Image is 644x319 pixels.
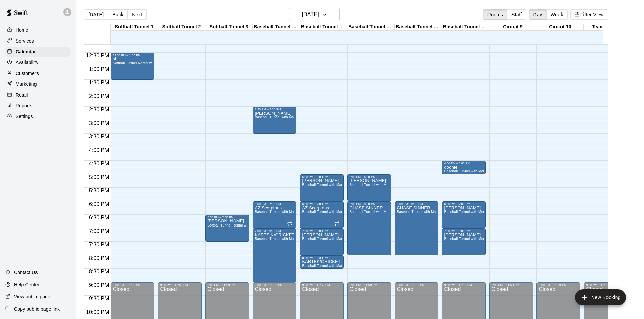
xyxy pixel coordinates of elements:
span: 1:30 PM [87,80,111,85]
div: 7:00 PM – 9:00 PM [255,229,294,233]
p: Help Center [14,281,40,288]
div: Baseball Tunnel 8 (Mound) [442,24,489,30]
div: 8:00 PM – 8:30 PM: KARTEK/CRICKET [300,255,344,269]
div: Softball Tunnel 3 [205,24,253,30]
span: 9:00 PM [87,282,111,288]
span: 6:00 PM [87,201,111,207]
p: Calendar [16,48,36,55]
span: Baseball Tunnel with Mound [444,237,489,241]
div: 9:00 PM – 11:59 PM [539,283,578,287]
span: 2:30 PM [87,107,111,112]
div: 7:00 PM – 9:00 PM: KARTSIK/CRICKET [253,228,296,282]
div: 9:00 PM – 11:59 PM [397,283,436,287]
p: View public page [14,293,50,300]
button: Back [108,9,128,20]
div: 6:30 PM – 7:30 PM [207,216,247,219]
span: 3:30 PM [87,134,111,139]
span: 8:00 PM [87,255,111,261]
div: Baseball Tunnel 4 (Machine) [253,24,300,30]
button: Day [529,9,547,20]
div: 9:00 PM – 11:59 PM [491,283,531,287]
button: Next [127,9,146,20]
div: Circuit 9 [489,24,536,30]
div: 6:00 PM – 7:00 PM [302,202,342,206]
p: Home [16,27,28,33]
span: Recurring event [334,221,340,227]
span: Baseball Tunnel with Machine [397,210,445,214]
span: Softball Tunnel Rental with Machine [207,223,265,227]
p: Marketing [16,81,37,87]
div: 6:00 PM – 8:00 PM: CHASE SINNER [395,201,438,255]
div: 9:00 PM – 11:59 PM [160,283,200,287]
span: Softball Tunnel Rental with Machine [113,61,170,65]
p: Customers [16,70,39,77]
span: Baseball Tunnel with Mound [444,169,489,173]
div: Baseball Tunnel 7 (Mound/Machine) [395,24,442,30]
div: 9:00 PM – 11:59 PM [349,283,389,287]
button: [DATE] [289,8,340,21]
a: Services [5,36,71,46]
div: 4:30 PM – 5:00 PM [444,162,484,165]
span: 7:00 PM [87,228,111,234]
span: 4:00 PM [87,147,111,153]
a: Calendar [5,47,71,57]
div: 5:00 PM – 6:00 PM [302,175,342,179]
div: 6:00 PM – 8:00 PM [349,202,389,206]
p: Reports [16,102,32,109]
button: Week [546,9,568,20]
div: 12:30 PM – 1:30 PM [113,54,152,57]
a: Retail [5,90,71,100]
div: 5:00 PM – 6:00 PM: putrus [300,174,344,201]
a: Availability [5,57,71,68]
div: 7:00 PM – 8:00 PM [444,229,484,233]
a: Marketing [5,79,71,89]
span: Baseball Tunnel with Machine [302,210,350,214]
a: Home [5,25,71,35]
div: 6:00 PM – 8:00 PM: CHASE SINNER [347,201,391,255]
span: 4:30 PM [87,161,111,166]
span: 8:30 PM [87,269,111,274]
a: Reports [5,101,71,111]
p: Settings [16,113,33,120]
a: Settings [5,111,71,122]
div: 5:00 PM – 6:00 PM [349,175,389,179]
div: Softball Tunnel 2 [158,24,205,30]
div: 7:00 PM – 8:00 PM [302,229,342,233]
h6: [DATE] [302,10,319,19]
div: 6:00 PM – 7:00 PM [255,202,294,206]
span: Baseball Tunnel with Machine [255,210,303,214]
div: 2:30 PM – 3:30 PM [255,108,294,111]
span: 9:30 PM [87,296,111,301]
div: 12:30 PM – 1:30 PM: sb [111,53,154,80]
span: Baseball Tunnel with Mound [444,210,489,214]
div: 6:00 PM – 7:00 PM: hollis [442,201,486,228]
span: Recurring event [287,221,292,227]
a: Customers [5,68,71,78]
span: 6:30 PM [87,215,111,220]
div: 9:00 PM – 11:59 PM [113,283,152,287]
div: 4:30 PM – 5:00 PM: doonie [442,161,486,174]
span: 10:00 PM [84,309,111,315]
p: Retail [16,91,28,98]
div: 6:00 PM – 7:00 PM: AZ Scorpions [253,201,296,228]
span: 5:00 PM [87,174,111,180]
span: 12:30 PM [84,53,111,58]
span: Baseball Tunnel with Machine [349,210,397,214]
span: Baseball Tunnel with Machine [255,115,303,119]
button: Rooms [483,9,507,20]
div: 2:30 PM – 3:30 PM: MIKE SCHNEIDER [253,107,296,134]
button: [DATE] [84,9,108,20]
span: Baseball Tunnel with Machine [302,237,350,241]
p: Services [16,37,34,44]
div: 9:00 PM – 11:59 PM [586,283,626,287]
span: 5:30 PM [87,188,111,193]
div: 7:00 PM – 8:00 PM: daniels [300,228,344,255]
div: 9:00 PM – 11:59 PM [302,283,342,287]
